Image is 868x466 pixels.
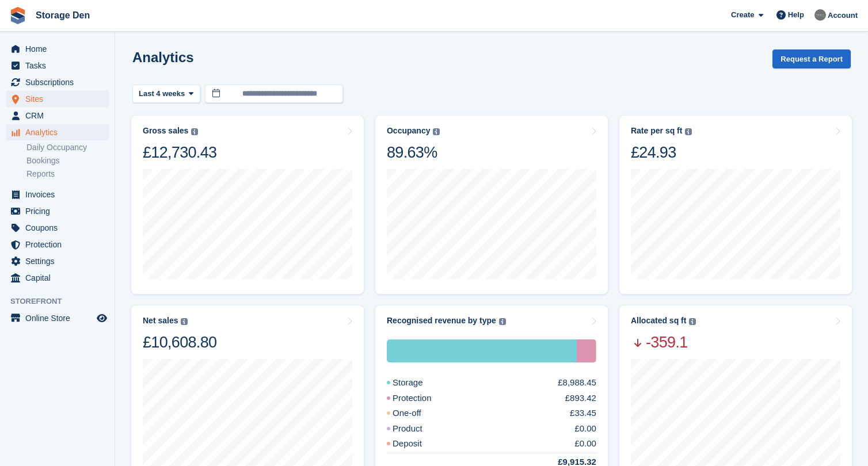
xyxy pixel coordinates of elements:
button: Last 4 weeks [132,85,200,104]
span: Last 4 weeks [139,88,185,100]
div: £33.45 [570,407,596,420]
img: icon-info-grey-7440780725fd019a000dd9b08b2336e03edf1995a4989e88bcd33f0948082b44.svg [181,318,188,325]
img: stora-icon-8386f47178a22dfd0bd8f6a31ec36ba5ce8667c1dd55bd0f319d3a0aa187defe.svg [9,7,26,24]
div: Storage [387,339,577,362]
div: Protection [387,392,459,405]
div: £0.00 [574,422,596,436]
span: Sites [25,91,94,107]
div: Allocated sq ft [631,316,686,326]
span: Capital [25,270,94,286]
a: Preview store [95,311,109,325]
a: menu [6,41,109,57]
a: menu [6,270,109,286]
span: CRM [25,108,94,124]
span: Help [788,9,804,21]
div: Net sales [143,316,178,326]
div: Protection [577,339,596,362]
img: icon-info-grey-7440780725fd019a000dd9b08b2336e03edf1995a4989e88bcd33f0948082b44.svg [685,128,692,135]
a: menu [6,253,109,269]
a: menu [6,220,109,236]
div: £8,988.45 [558,376,596,389]
div: Rate per sq ft [631,126,682,136]
h2: Analytics [132,49,194,65]
a: menu [6,58,109,74]
span: Protection [25,236,94,253]
div: Occupancy [387,126,430,136]
img: icon-info-grey-7440780725fd019a000dd9b08b2336e03edf1995a4989e88bcd33f0948082b44.svg [689,318,696,325]
a: menu [6,203,109,219]
div: £893.42 [565,392,596,405]
span: Online Store [25,310,94,326]
span: Pricing [25,203,94,219]
a: menu [6,236,109,253]
button: Request a Report [772,49,851,68]
a: Bookings [26,155,109,166]
img: Brian Barbour [814,9,826,21]
div: One-off [596,339,596,362]
a: Reports [26,169,109,179]
span: Storefront [10,296,115,307]
div: Gross sales [143,126,188,136]
a: menu [6,124,109,140]
img: icon-info-grey-7440780725fd019a000dd9b08b2336e03edf1995a4989e88bcd33f0948082b44.svg [499,318,506,325]
a: Daily Occupancy [26,142,109,153]
span: Account [828,10,858,21]
div: One-off [387,407,449,420]
a: menu [6,91,109,107]
span: -359.1 [631,333,696,352]
div: £0.00 [574,437,596,450]
span: Tasks [25,58,94,74]
a: menu [6,186,109,203]
span: Analytics [25,124,94,140]
a: menu [6,108,109,124]
img: icon-info-grey-7440780725fd019a000dd9b08b2336e03edf1995a4989e88bcd33f0948082b44.svg [191,128,198,135]
span: Settings [25,253,94,269]
div: Storage [387,376,451,389]
div: Recognised revenue by type [387,316,496,326]
a: Storage Den [31,6,94,25]
a: menu [6,74,109,90]
span: Invoices [25,186,94,203]
div: £10,608.80 [143,333,216,352]
div: Deposit [387,437,450,450]
img: icon-info-grey-7440780725fd019a000dd9b08b2336e03edf1995a4989e88bcd33f0948082b44.svg [433,128,440,135]
span: Create [731,9,754,21]
div: Product [387,422,450,436]
div: £24.93 [631,143,692,162]
span: Coupons [25,220,94,236]
div: 89.63% [387,143,440,162]
a: menu [6,310,109,326]
span: Home [25,41,94,57]
div: £12,730.43 [143,143,216,162]
span: Subscriptions [25,74,94,90]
